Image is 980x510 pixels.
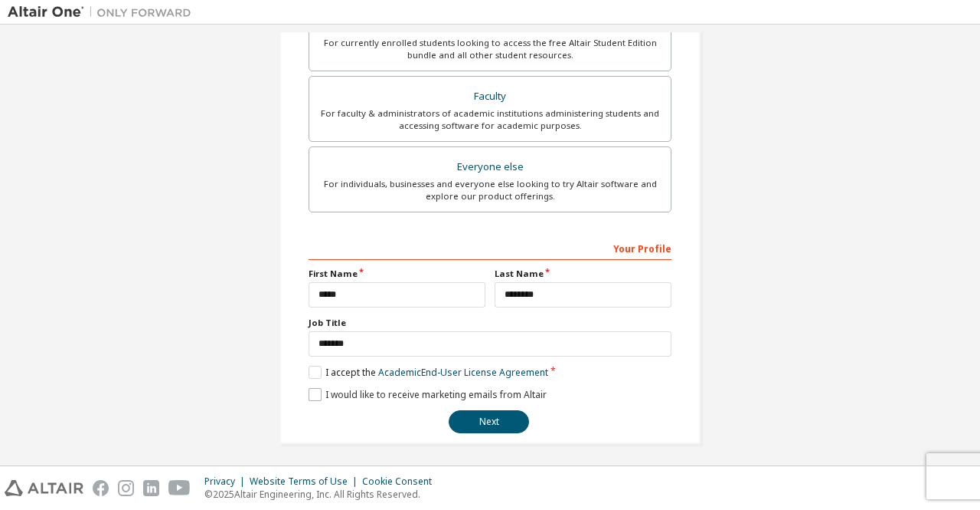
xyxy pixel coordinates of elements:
[250,475,362,488] div: Website Terms of Use
[318,107,661,132] div: For faculty & administrators of academic institutions administering students and accessing softwa...
[378,366,548,379] a: Academic End-User License Agreement
[495,268,671,280] label: Last Name
[318,178,661,202] div: For individuals, businesses and everyone else looking to try Altair software and explore our prod...
[362,475,441,488] div: Cookie Consent
[8,5,199,20] img: Altair One
[309,366,548,379] label: I accept the
[5,480,83,496] img: altair_logo.svg
[318,86,661,107] div: Faculty
[143,480,159,496] img: linkedin.svg
[93,480,109,496] img: facebook.svg
[309,388,547,401] label: I would like to receive marketing emails from Altair
[449,410,529,433] button: Next
[204,475,250,488] div: Privacy
[168,480,191,496] img: youtube.svg
[309,317,671,329] label: Job Title
[204,488,441,501] p: © 2025 Altair Engineering, Inc. All Rights Reserved.
[309,268,485,280] label: First Name
[318,156,661,178] div: Everyone else
[309,235,671,260] div: Your Profile
[118,480,134,496] img: instagram.svg
[318,37,661,61] div: For currently enrolled students looking to access the free Altair Student Edition bundle and all ...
